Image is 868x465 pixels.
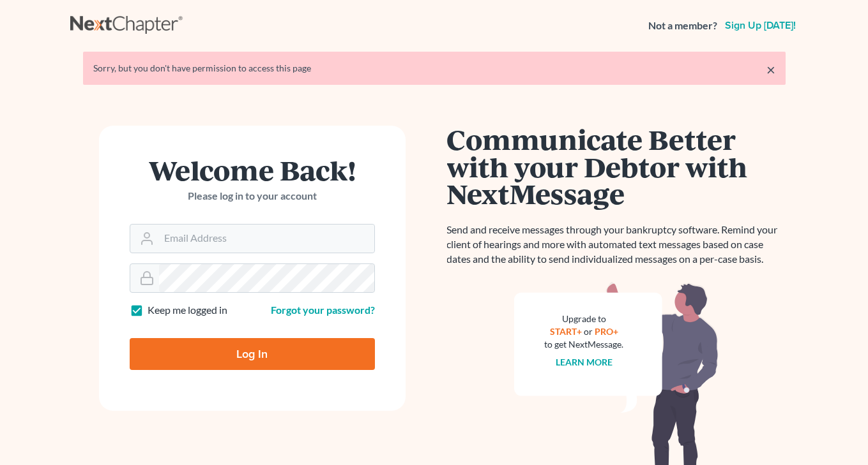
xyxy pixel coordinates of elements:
a: Forgot your password? [271,304,375,316]
a: Learn more [556,357,613,367]
strong: Not a member? [648,18,717,33]
div: Sorry, but you don't have permission to access this page [93,62,775,75]
input: Email Address [159,225,374,253]
label: Keep me logged in [148,303,227,318]
div: to get NextMessage. [545,338,624,351]
div: Upgrade to [545,313,624,325]
a: Sign up [DATE]! [722,20,798,31]
h1: Communicate Better with your Debtor with NextMessage [447,126,786,207]
a: PRO+ [595,326,618,337]
span: or [584,326,593,337]
input: Log In [130,338,375,370]
a: START+ [550,326,582,337]
h1: Welcome Back! [130,156,375,184]
p: Please log in to your account [130,189,375,203]
p: Send and receive messages through your bankruptcy software. Remind your client of hearings and mo... [447,223,786,267]
a: × [766,62,775,77]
